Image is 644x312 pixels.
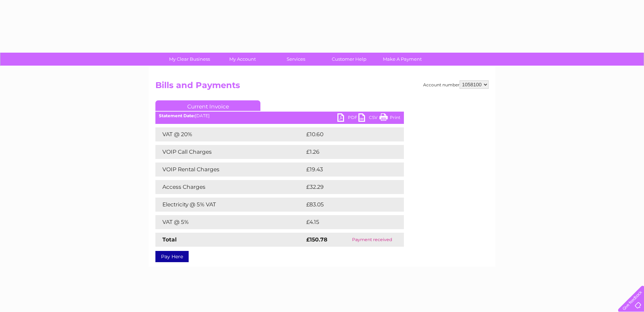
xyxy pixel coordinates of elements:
[306,236,327,243] strong: £150.78
[373,53,431,66] a: Make A Payment
[155,215,304,229] td: VAT @ 5%
[155,198,304,212] td: Electricity @ 5% VAT
[155,145,304,159] td: VOIP Call Charges
[159,113,195,118] b: Statement Date:
[423,80,489,89] div: Account number
[267,53,325,66] a: Services
[379,113,400,124] a: Print
[304,162,389,177] td: £19.43
[155,127,304,141] td: VAT @ 20%
[320,53,378,66] a: Customer Help
[358,113,379,124] a: CSV
[155,80,489,94] h2: Bills and Payments
[155,251,189,262] a: Pay Here
[155,100,260,111] a: Current Invoice
[304,215,386,229] td: £4.15
[337,113,358,124] a: PDF
[304,198,390,212] td: £83.05
[155,162,304,177] td: VOIP Rental Charges
[161,53,218,66] a: My Clear Business
[304,127,390,141] td: £10.60
[162,236,177,243] strong: Total
[340,233,404,247] td: Payment received
[304,145,387,159] td: £1.26
[214,53,272,66] a: My Account
[304,180,390,194] td: £32.29
[155,113,404,118] div: [DATE]
[155,180,304,194] td: Access Charges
